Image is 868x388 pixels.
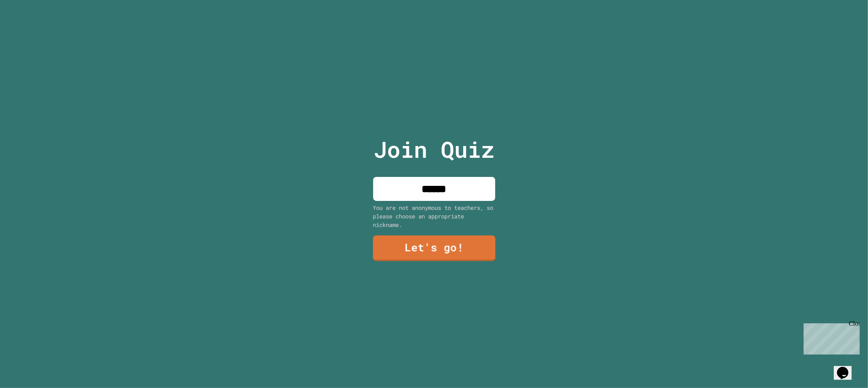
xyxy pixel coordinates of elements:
p: Join Quiz [374,133,494,166]
a: Let's go! [373,235,495,261]
iframe: chat widget [834,355,860,380]
div: You are not anonymous to teachers, so please choose an appropriate nickname. [373,203,495,229]
div: Chat with us now!Close [3,3,56,52]
iframe: chat widget [800,320,860,355]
